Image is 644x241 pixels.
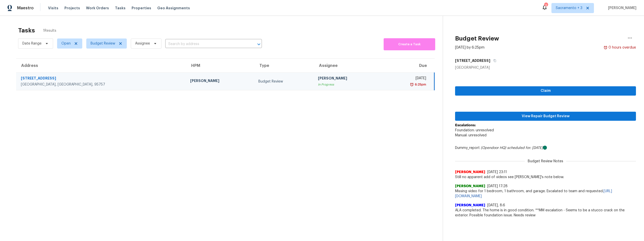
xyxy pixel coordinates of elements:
h5: [STREET_ADDRESS] [455,58,490,63]
span: Manual: unresolved [455,134,487,137]
div: Budget Review [258,79,310,84]
th: Address [16,59,186,73]
span: [PERSON_NAME] [455,184,485,189]
th: Type [254,59,314,73]
span: Date Range [22,41,42,46]
i: scheduled for: [DATE] [507,146,543,150]
span: [DATE] 23:11 [487,170,507,174]
span: Maestro [17,6,34,11]
span: 1 Results [43,28,56,33]
th: Assignee [314,59,382,73]
span: ALA completed. The home is in good condition. **MM escalation - Seems to be a stucco crack on the... [455,208,636,218]
div: 6:25pm [414,82,426,87]
span: Tasks [115,6,126,10]
span: Assignee [135,41,150,46]
div: [DATE] [386,76,426,82]
button: View Repair Budget Review [455,112,636,121]
span: Still no apparent add of videos see [PERSON_NAME]'s note below. [455,175,636,180]
span: Foundation: unresolved [455,129,494,132]
i: (Opendoor HQ) [481,146,506,150]
span: [PERSON_NAME] [455,203,485,208]
span: [DATE], 8:6 [487,204,505,207]
span: View Repair Budget Review [459,113,632,119]
span: Geo Assignments [157,6,190,11]
span: Budget Review [91,41,115,46]
div: 3 [544,3,548,8]
span: Claim [459,88,632,94]
span: Missing video for 1 bedroom, 1 bathroom, and garage. Escalated to team and requested. [455,189,636,199]
th: HPM [186,59,254,73]
div: [PERSON_NAME] [318,76,378,82]
button: Claim [455,86,636,96]
span: Open [61,41,71,46]
div: In Progress [318,82,378,87]
span: [DATE] 17:28 [487,184,508,188]
button: Create a Task [384,38,435,50]
span: [PERSON_NAME] [606,6,636,11]
h2: Tasks [18,28,35,33]
th: Due [382,59,434,73]
button: Copy Address [490,56,497,65]
span: Sacramento + 3 [556,6,582,11]
img: Overdue Alarm Icon [410,82,414,87]
div: [STREET_ADDRESS] [21,76,182,82]
span: Budget Review Notes [525,159,566,164]
b: Escalations: [455,124,476,127]
img: Overdue Alarm Icon [603,45,608,50]
div: [GEOGRAPHIC_DATA], [GEOGRAPHIC_DATA], 95757 [21,82,182,87]
span: Properties [132,6,151,11]
span: Work Orders [86,6,109,11]
div: [DATE] by 6:25pm [455,45,485,50]
div: 0 hours overdue [608,45,636,50]
input: Search by address [165,40,248,48]
div: [GEOGRAPHIC_DATA] [455,65,636,70]
span: Create a Task [386,42,433,47]
span: Visits [48,6,58,11]
div: [PERSON_NAME] [190,78,250,85]
span: Projects [64,6,80,11]
div: Dummy_report [455,145,636,150]
h2: Budget Review [455,36,499,41]
button: Open [255,41,262,48]
span: [PERSON_NAME] [455,170,485,175]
